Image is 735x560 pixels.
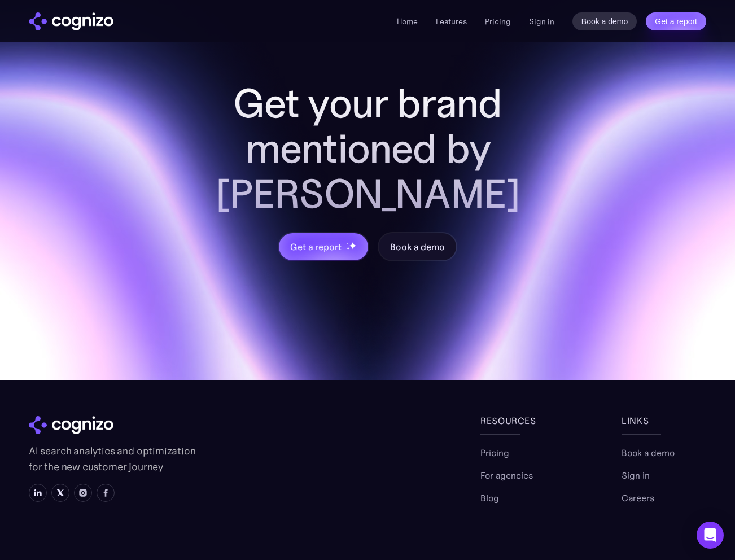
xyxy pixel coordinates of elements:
[378,232,457,261] a: Book a demo
[346,243,348,244] img: star
[397,16,418,27] a: Home
[346,247,350,251] img: star
[480,491,499,505] a: Blog
[697,522,724,549] div: Open Intercom Messenger
[33,488,42,497] img: LinkedIn icon
[29,416,113,434] img: cognizo logo
[485,16,511,27] a: Pricing
[278,232,369,261] a: Get a reportstarstarstar
[622,446,675,460] a: Book a demo
[56,488,65,497] img: X icon
[480,446,509,460] a: Pricing
[349,242,356,249] img: star
[187,81,548,216] h2: Get your brand mentioned by [PERSON_NAME]
[436,16,467,27] a: Features
[29,12,113,30] img: cognizo logo
[29,443,198,475] p: AI search analytics and optimization for the new customer journey
[480,469,533,482] a: For agencies
[622,469,650,482] a: Sign in
[622,414,706,427] div: links
[529,15,554,28] a: Sign in
[390,240,444,253] div: Book a demo
[572,12,637,30] a: Book a demo
[480,414,565,427] div: Resources
[646,12,706,30] a: Get a report
[622,491,654,505] a: Careers
[290,240,341,253] div: Get a report
[29,12,113,30] a: home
